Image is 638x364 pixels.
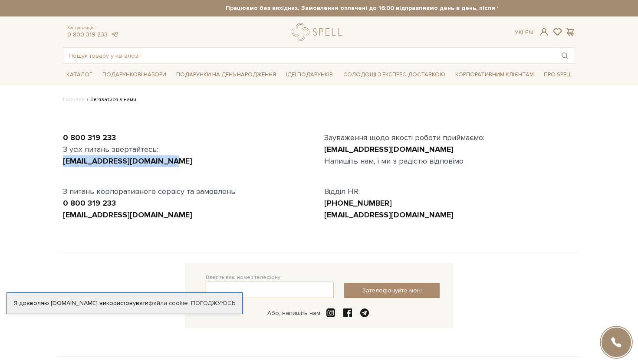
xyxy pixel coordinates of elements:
a: [EMAIL_ADDRESS][DOMAIN_NAME] [324,210,454,220]
span: Подарункові набори [99,68,170,82]
a: [EMAIL_ADDRESS][DOMAIN_NAME] [63,210,192,220]
button: Зателефонуйте мені [344,283,440,298]
a: Солодощі з експрес-доставкою [340,67,449,82]
a: [PHONE_NUMBER] [324,198,392,208]
button: Пошук товару у каталозі [555,48,575,63]
span: | [522,29,523,36]
a: файли cookie [148,299,188,307]
a: logo [292,23,346,41]
div: Зауваження щодо якості роботи приймаємо: Напишіть нам, і ми з радістю відповімо Відділ HR: [319,132,580,221]
div: Або, напишіть нам: [267,309,322,317]
a: Погоджуюсь [191,299,235,307]
li: Зв’язатися з нами [85,96,136,104]
label: Введіть ваш номер телефону [206,274,280,282]
a: 0 800 319 233 [63,198,116,208]
a: 0 800 319 233 [63,133,116,142]
div: Ук [515,29,533,36]
a: Корпоративним клієнтам [452,67,537,82]
a: [EMAIL_ADDRESS][DOMAIN_NAME] [63,156,192,166]
a: 0 800 319 233 [67,31,108,38]
span: Ідеї подарунків [283,68,336,82]
div: Я дозволяю [DOMAIN_NAME] використовувати [7,299,242,307]
a: En [525,29,533,36]
a: [EMAIL_ADDRESS][DOMAIN_NAME] [324,144,454,154]
div: З усіх питань звертайтесь: З питань корпоративного сервісу та замовлень: [58,132,319,221]
input: Пошук товару у каталозі [63,48,555,63]
span: Про Spell [540,68,575,82]
span: Каталог [63,68,96,82]
span: Подарунки на День народження [173,68,280,82]
a: Головна [63,96,85,103]
a: telegram [110,31,118,38]
span: Консультація: [67,25,118,31]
